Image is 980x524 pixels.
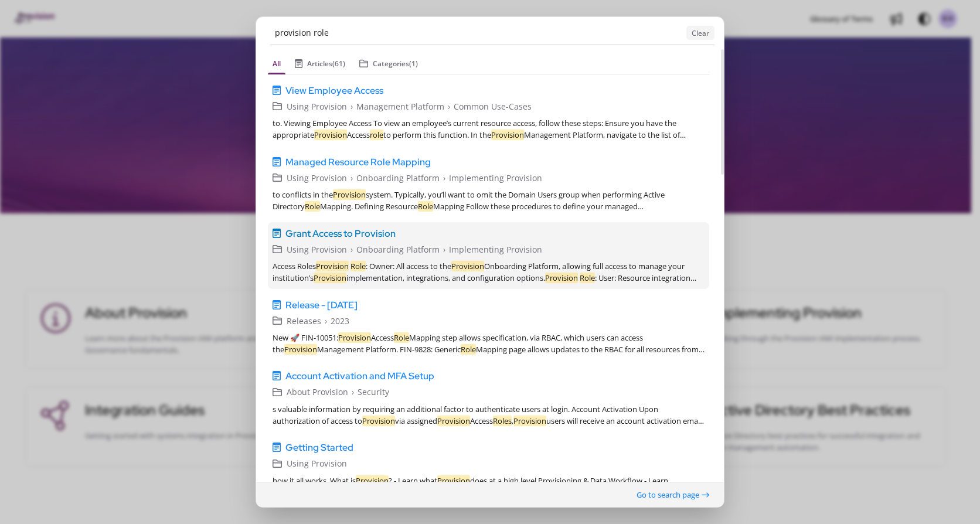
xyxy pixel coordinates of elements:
em: Provision [362,416,395,426]
span: Security [358,386,389,399]
span: Onboarding Platform [356,171,440,184]
div: how it all works. What is ? - Learn what does at a high level Provisioning & Data Workflow - Lear... [273,475,705,498]
span: Implementing Provision [449,243,542,256]
em: Provision [338,332,371,343]
em: Provision [314,273,346,283]
div: to. Viewing Employee Access To view an employee’s current resource access, follow these steps: En... [273,117,705,141]
div: New 🚀 FIN-10051: Access Mapping step allows specification, via RBAC, which users can access the M... [273,332,705,355]
em: Provision [316,261,349,271]
em: Provision [451,261,484,271]
a: Account Activation and MFA SetupAbout Provision›Securitys valuable information by requiring an ad... [268,365,709,431]
em: Provision [491,130,524,140]
button: All [268,54,285,74]
em: Provision [545,273,578,283]
span: (1) [409,59,418,69]
span: › [325,314,327,327]
span: Common Use-Cases [454,100,532,113]
span: › [448,100,450,113]
span: (61) [332,59,345,69]
em: Role [580,273,595,283]
em: Provision [356,475,389,486]
button: Categories [355,54,423,74]
span: › [443,243,445,256]
div: to conflicts in the system. Typically, you’ll want to omit the Domain Users group when performing... [273,189,705,212]
em: Provision [314,130,347,140]
button: Articles [290,54,350,74]
span: › [443,171,445,184]
span: Getting Started [285,441,353,455]
span: Grant Access to Provision [285,226,396,240]
a: Grant Access to ProvisionUsing Provision›Onboarding Platform›Implementing ProvisionAccess RolesPr... [268,222,709,288]
button: Clear [686,26,714,40]
span: Using Provision [287,457,347,470]
input: Enter Keywords [270,22,682,44]
span: › [352,386,354,399]
span: Implementing Provision [449,171,542,184]
em: Role [394,332,409,343]
div: s valuable information by requiring an additional factor to authenticate users at login. Account ... [273,403,705,427]
span: 2023 [331,314,349,327]
span: › [351,171,353,184]
em: Provision [284,344,317,355]
span: › [351,100,353,113]
span: Releases [287,314,321,327]
em: Provision [513,416,546,426]
span: Using Provision [287,171,347,184]
span: Managed Resource Role Mapping [285,155,431,169]
a: Getting StartedUsing Provisionhow it all works. What isProvision? - Learn whatProvisiondoes at a ... [268,436,709,503]
span: View Employee Access [285,83,383,97]
span: Onboarding Platform [356,243,440,256]
em: Roles [493,416,512,426]
div: Access Roles : Owner: All access to the Onboarding Platform, allowing full access to manage your ... [273,260,705,284]
em: Role [305,201,320,212]
em: Provision [437,475,470,486]
a: Managed Resource Role MappingUsing Provision›Onboarding Platform›Implementing Provisionto conflic... [268,150,709,217]
em: role [370,130,383,140]
span: Account Activation and MFA Setup [285,369,434,383]
em: Role [461,344,476,355]
span: Management Platform [356,100,444,113]
span: Using Provision [287,243,347,256]
span: Release - [DATE] [285,298,358,312]
em: Role [351,261,366,271]
em: Provision [437,416,470,426]
button: Go to search page [636,488,710,501]
a: Release - [DATE]Releases›2023New 🚀 FIN-10051:ProvisionAccessRoleMapping step allows specification... [268,293,709,360]
em: Role [418,201,433,212]
span: › [351,243,353,256]
span: About Provision [287,386,348,399]
a: View Employee AccessUsing Provision›Management Platform›Common Use-Casesto. Viewing Employee Acce... [268,79,709,145]
span: Using Provision [287,100,347,113]
em: Provision [333,189,366,200]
